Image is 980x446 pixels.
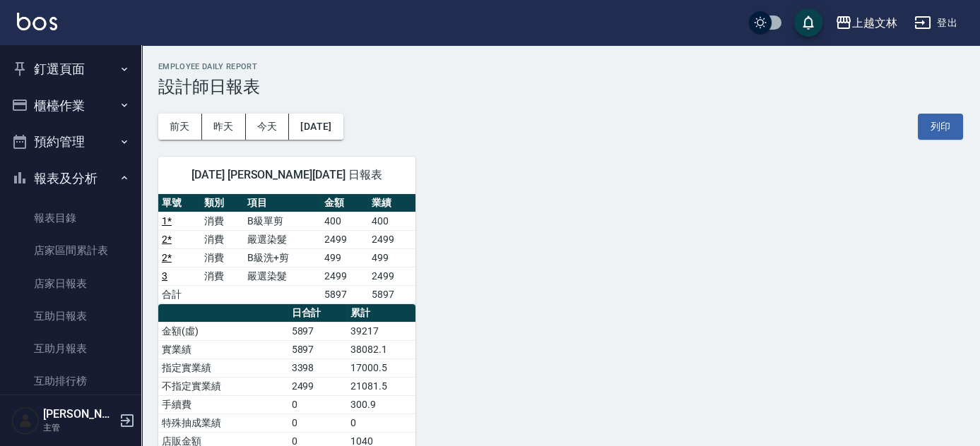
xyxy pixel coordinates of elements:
[288,395,348,414] td: 0
[244,230,321,248] td: 嚴選染髮
[202,114,246,140] button: 昨天
[158,285,201,303] td: 合計
[347,377,415,395] td: 21081.5
[830,8,903,37] button: 上越文林
[368,212,415,230] td: 400
[321,267,368,285] td: 2499
[244,194,321,212] th: 項目
[368,194,415,212] th: 業績
[201,194,243,212] th: 類別
[17,13,57,30] img: Logo
[368,230,415,248] td: 2499
[246,114,290,140] button: 今天
[158,77,963,97] h3: 設計師日報表
[244,267,321,285] td: 嚴選染髮
[6,332,136,365] a: 互助月報表
[158,114,202,140] button: 前天
[288,304,348,323] th: 日合計
[918,114,963,140] button: 列印
[6,202,136,234] a: 報表目錄
[321,285,368,303] td: 5897
[794,8,822,37] button: save
[6,123,136,160] button: 預約管理
[347,414,415,432] td: 0
[158,395,288,414] td: 手續費
[162,270,167,282] a: 3
[244,248,321,267] td: B級洗+剪
[158,340,288,358] td: 實業績
[289,114,343,140] button: [DATE]
[368,285,415,303] td: 5897
[6,51,136,88] button: 釘選頁面
[6,365,136,397] a: 互助排行榜
[6,267,136,300] a: 店家日報表
[288,414,348,432] td: 0
[347,395,415,414] td: 300.9
[158,322,288,340] td: 金額(虛)
[288,340,348,358] td: 5897
[288,322,348,340] td: 5897
[321,194,368,212] th: 金額
[158,62,963,71] h2: Employee Daily Report
[909,10,963,36] button: 登出
[43,421,115,434] p: 主管
[158,414,288,432] td: 特殊抽成業績
[6,88,136,124] button: 櫃檯作業
[158,358,288,377] td: 指定實業績
[201,212,243,230] td: 消費
[321,230,368,248] td: 2499
[158,194,415,304] table: a dense table
[321,248,368,267] td: 499
[347,304,415,323] th: 累計
[6,234,136,267] a: 店家區間累計表
[288,358,348,377] td: 3398
[368,267,415,285] td: 2499
[6,300,136,332] a: 互助日報表
[158,377,288,395] td: 不指定實業績
[11,406,40,435] img: Person
[368,248,415,267] td: 499
[201,267,243,285] td: 消費
[158,194,201,212] th: 單號
[347,358,415,377] td: 17000.5
[201,248,243,267] td: 消費
[201,230,243,248] td: 消費
[288,377,348,395] td: 2499
[244,212,321,230] td: B級單剪
[6,160,136,197] button: 報表及分析
[852,14,897,32] div: 上越文林
[321,212,368,230] td: 400
[347,340,415,358] td: 38082.1
[43,407,115,421] h5: [PERSON_NAME]
[175,168,399,182] span: [DATE] [PERSON_NAME][DATE] 日報表
[347,322,415,340] td: 39217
